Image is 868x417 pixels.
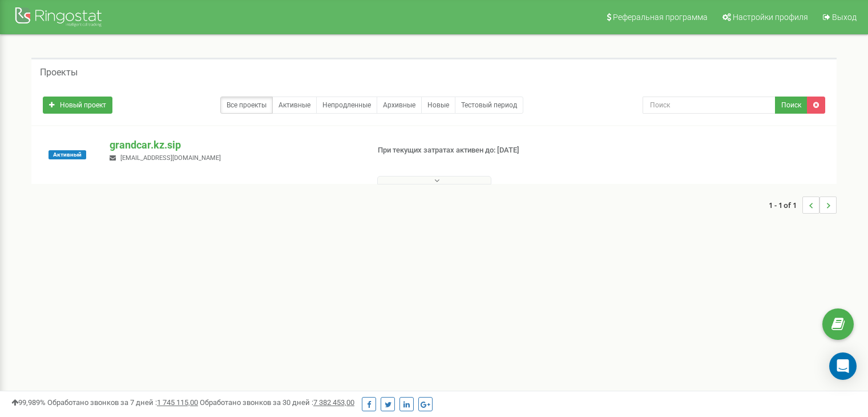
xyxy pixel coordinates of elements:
[47,398,198,407] span: Обработано звонков за 7 дней :
[43,97,112,114] a: Новый проект
[11,398,46,407] span: 99,989%
[316,97,377,114] a: Непродленные
[775,97,808,114] button: Поиск
[313,398,354,407] u: 7 382 453,00
[832,13,857,22] span: Выход
[110,138,359,153] p: grandcar.kz.sip
[377,97,422,114] a: Архивные
[40,67,78,78] h5: Проекты
[378,145,560,156] p: При текущих затратах активен до: [DATE]
[200,398,354,407] span: Обработано звонков за 30 дней :
[733,13,808,22] span: Настройки профиля
[613,13,708,22] span: Реферальная программа
[157,398,198,407] u: 1 745 115,00
[643,97,776,114] input: Поиск
[49,150,86,159] span: Активный
[421,97,455,114] a: Новые
[120,154,221,162] span: [EMAIL_ADDRESS][DOMAIN_NAME]
[272,97,317,114] a: Активные
[220,97,273,114] a: Все проекты
[769,197,802,214] span: 1 - 1 of 1
[829,352,857,380] div: Open Intercom Messenger
[455,97,523,114] a: Тестовый период
[769,185,837,225] nav: ...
